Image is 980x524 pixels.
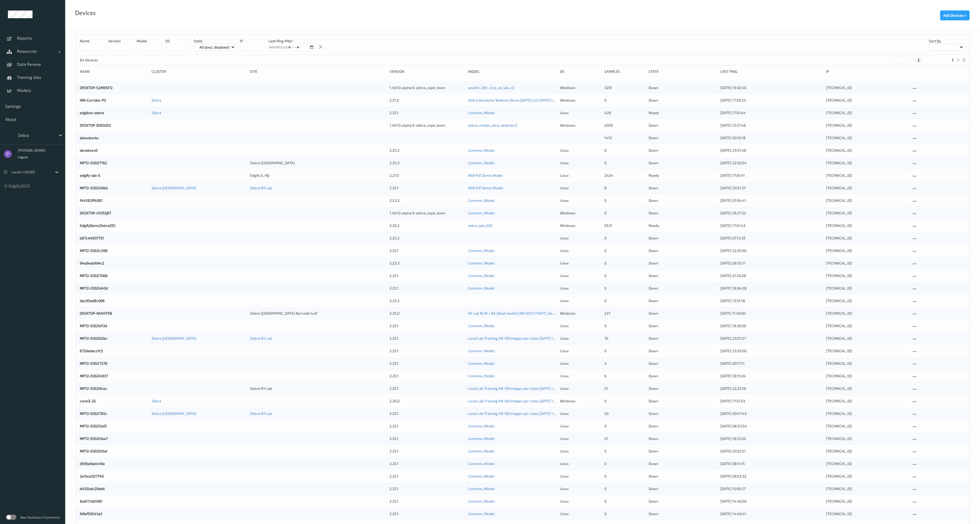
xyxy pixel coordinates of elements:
[389,198,464,203] div: 2.23.3
[950,58,955,62] button: 2
[468,374,495,378] a: Common_Model
[720,298,822,303] div: [DATE] 13:51:18
[826,398,908,404] div: [TECHNICAL_ID]
[560,235,601,241] p: linux
[604,235,645,241] div: 0
[720,69,822,74] div: Last Ping
[649,373,717,379] p: down
[80,474,104,478] a: 2e1bce027746
[468,424,495,428] a: Common_Model
[468,499,495,503] a: Common_Model
[720,336,822,341] div: [DATE] 23:07:27
[560,110,601,115] p: linux
[649,298,717,303] p: down
[720,348,822,354] div: [DATE] 23:29:00
[250,386,386,391] div: Zebra NY Lab
[80,511,102,516] a: fdfaf50541a3
[649,348,717,354] p: down
[80,123,111,127] a: DESKTOP-BI8D2E0
[649,323,717,328] p: down
[151,411,196,416] a: Zebra [GEOGRAPHIC_DATA]
[80,161,107,165] a: MP72-EDGE7762
[720,110,822,115] div: [DATE] 17:01:44
[80,486,105,491] a: d435bdc29de6
[151,399,161,403] a: Zebra
[916,58,921,62] button: 1
[468,449,495,453] a: Common_Model
[194,38,237,44] p: State
[649,85,717,90] p: down
[826,361,908,366] div: [TECHNICAL_ID]
[80,85,112,90] a: DESKTOP-S2MKSFO
[826,198,908,203] div: [TECHNICAL_ID]
[649,361,717,366] p: down
[468,511,495,516] a: Common_Model
[250,311,386,316] div: Zebra [GEOGRAPHIC_DATA] Barcode Gulf
[720,273,822,278] div: [DATE] 21:20:28
[604,461,645,466] div: 0
[560,386,601,391] p: linux
[389,148,464,153] div: 2.23.3
[108,38,134,44] p: version
[560,286,601,291] p: linux
[80,499,102,503] a: 8a9111dd1061
[151,110,161,115] a: Zebra
[649,474,717,479] p: down
[80,461,105,466] a: d590a9adc49a
[649,423,717,429] p: down
[826,110,908,115] div: [TECHNICAL_ID]
[389,474,464,479] div: 2.25.1
[560,298,601,303] p: linux
[826,160,908,166] div: [TECHNICAL_ID]
[165,38,191,44] p: OS
[389,298,464,303] div: 2.23.3
[468,69,556,74] div: Model
[720,436,822,441] div: [DATE] 18:52:02
[75,10,96,16] div: Devices
[940,10,970,20] button: Add Devices +
[720,373,822,379] div: [DATE] 18:15:04
[649,311,717,316] p: down
[560,123,601,128] p: windows
[468,123,517,127] a: zebra_model_ultra_detector3
[389,235,464,241] div: 2.23.3
[468,85,514,90] a: yolo8n_384_4cls_uk_lab_v2
[649,235,717,241] p: down
[826,411,908,416] div: [TECHNICAL_ID]
[468,173,503,178] a: HEB PoT Demo Model
[389,223,464,228] div: 2.26.2
[720,449,822,454] div: [DATE] 20:52:51
[826,373,908,379] div: [TECHNICAL_ID]
[560,398,601,404] p: windows
[720,323,822,328] div: [DATE] 18:26:56
[826,223,908,228] div: [TECHNICAL_ID]
[720,123,822,128] div: [DATE] 12:27:46
[389,373,464,379] div: 2.25.1
[389,386,464,391] div: 2.25.1
[80,211,111,215] a: DESKTOP-U1D5Q6T
[80,311,112,315] a: DESKTOP-9A4HTEB
[649,248,717,253] p: down
[604,336,645,341] div: 70
[80,98,106,102] a: HM-Corridor-P2
[826,311,908,316] div: [TECHNICAL_ID]
[468,161,495,165] a: Common_Model
[720,261,822,266] div: [DATE] 08:55:11
[720,423,822,429] div: [DATE] 08:53:54
[389,123,464,128] div: 1.46.10-alpha.9-zebra_cape_town
[560,210,601,216] p: windows
[468,474,495,478] a: Common_Model
[826,298,908,303] div: [TECHNICAL_ID]
[80,38,105,44] p: Name
[250,69,386,74] div: Site
[389,69,464,74] div: version
[649,336,717,341] p: down
[80,186,108,190] a: MP72-EDGE46bb
[560,323,601,328] p: linux
[468,286,495,290] a: Common_Model
[468,436,495,441] a: Common_Model
[826,123,908,128] div: [TECHNICAL_ID]
[389,311,464,316] div: 2.25.0
[604,69,645,74] div: Samples
[468,386,577,391] a: Local Lab Training #8 100 images per class [DATE] 18:11 Auto Save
